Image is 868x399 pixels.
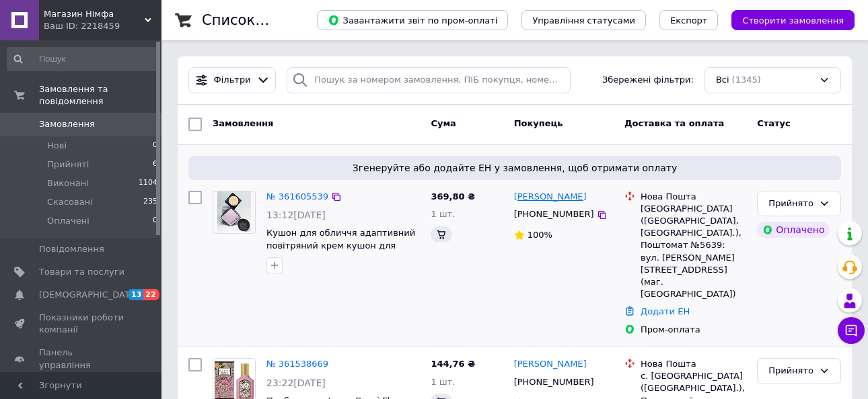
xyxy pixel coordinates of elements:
[202,12,338,28] h1: Список замовлень
[7,47,159,71] input: Пошук
[44,8,145,20] span: Магазин Німфа
[143,289,159,300] span: 22
[514,358,587,371] a: [PERSON_NAME]
[47,159,89,171] span: Прийняті
[641,306,690,316] a: Додати ЕН
[128,289,143,300] span: 13
[532,15,635,26] span: Управління статусами
[514,209,594,219] span: [PHONE_NUMBER]
[838,317,865,344] button: Чат з покупцем
[194,161,836,175] span: Згенеруйте або додайте ЕН у замовлення, щоб отримати оплату
[624,118,724,128] span: Доставка та оплата
[266,378,326,388] span: 23:22[DATE]
[214,74,251,87] span: Фільтри
[670,15,708,26] span: Експорт
[143,196,157,208] span: 235
[718,15,855,25] a: Створити замовлення
[47,215,89,227] span: Оплачені
[47,177,89,189] span: Виконані
[266,228,415,287] a: Кушон для обличчя адаптивний повітряний крем кушон для макіяжу MODAY CUSHION AIR BB кушон тональн...
[514,118,563,128] span: Покупець
[39,118,95,130] span: Замовлення
[39,83,161,107] span: Замовлення та повідомлення
[431,359,475,369] span: 144,76 ₴
[514,377,594,387] span: [PHONE_NUMBER]
[514,191,587,204] a: [PERSON_NAME]
[731,10,855,30] button: Створити замовлення
[139,177,157,189] span: 1104
[641,191,746,203] div: Нова Пошта
[39,312,124,336] span: Показники роботи компанії
[768,364,813,378] div: Прийнято
[39,266,124,278] span: Товари та послуги
[213,118,273,128] span: Замовлення
[431,191,475,202] span: 369,80 ₴
[328,14,497,26] span: Завантажити звіт по пром-оплаті
[153,140,157,152] span: 0
[266,191,328,202] a: № 361605539
[153,159,157,171] span: 6
[217,191,251,233] img: Фото товару
[44,20,161,32] div: Ваш ID: 2218459
[641,203,746,301] div: [GEOGRAPHIC_DATA] ([GEOGRAPHIC_DATA], [GEOGRAPHIC_DATA].), Поштомат №5639: вул. [PERSON_NAME][STR...
[742,15,844,26] span: Створити замовлення
[431,377,455,387] span: 1 шт.
[39,289,139,301] span: [DEMOGRAPHIC_DATA]
[47,140,67,152] span: Нові
[39,243,104,255] span: Повідомлення
[431,118,456,128] span: Cума
[47,196,93,208] span: Скасовані
[528,230,552,240] span: 100%
[213,191,256,234] a: Фото товару
[659,10,719,30] button: Експорт
[521,10,646,30] button: Управління статусами
[641,358,746,370] div: Нова Пошта
[431,209,455,219] span: 1 шт.
[287,67,571,93] input: Пошук за номером замовлення, ПІБ покупця, номером телефону, Email, номером накладної
[317,10,508,30] button: Завантажити звіт по пром-оплаті
[39,347,124,371] span: Панель управління
[153,215,157,227] span: 0
[716,74,729,87] span: Всі
[768,197,813,211] div: Прийнято
[602,74,694,87] span: Збережені фільтри:
[757,118,791,128] span: Статус
[266,359,328,369] a: № 361538669
[266,210,326,220] span: 13:12[DATE]
[757,222,830,238] div: Оплачено
[641,324,746,336] div: Пром-оплата
[732,75,761,85] span: (1345)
